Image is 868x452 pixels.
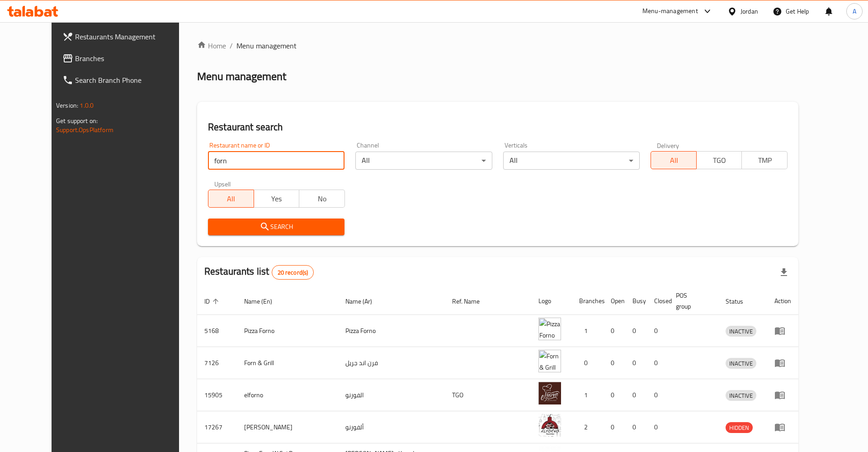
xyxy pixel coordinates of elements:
span: TGO [700,154,739,167]
button: TGO [696,151,742,169]
td: 0 [625,379,647,411]
button: Yes [254,190,300,208]
span: A [853,6,856,16]
td: 0 [604,347,625,379]
div: All [503,152,640,170]
td: 15905 [197,379,237,411]
span: Yes [258,192,296,205]
td: 0 [625,315,647,347]
td: 0 [604,315,625,347]
span: Search Branch Phone [75,75,189,86]
label: Upsell [214,181,231,187]
span: Status [726,296,755,307]
div: Menu-management [642,6,698,17]
input: Search for restaurant name or ID.. [208,152,344,170]
button: All [651,151,697,169]
th: Open [604,287,625,315]
span: Search [215,221,337,233]
td: 0 [647,315,669,347]
span: All [655,154,693,167]
div: Menu [774,422,791,433]
td: 0 [604,411,625,443]
td: 0 [625,411,647,443]
span: All [212,192,250,205]
div: Total records count [272,265,314,280]
a: Branches [55,48,197,69]
span: INACTIVE [726,326,756,337]
td: 1 [572,379,604,411]
th: Branches [572,287,604,315]
span: Name (Ar) [345,296,384,307]
td: Pizza Forno [237,315,338,347]
span: 20 record(s) [272,268,314,277]
a: Home [197,40,226,51]
td: [PERSON_NAME] [237,411,338,443]
td: 1 [572,315,604,347]
td: 0 [647,347,669,379]
td: 5168 [197,315,237,347]
span: ID [204,296,222,307]
div: Export file [773,262,795,283]
td: TGO [445,379,531,411]
span: Branches [75,53,189,64]
button: Search [208,219,344,235]
span: INACTIVE [726,358,756,369]
span: Name (En) [244,296,284,307]
td: 0 [604,379,625,411]
span: POS group [676,290,708,312]
div: Menu [774,325,791,336]
h2: Restaurants list [204,265,314,280]
span: HIDDEN [726,423,753,433]
span: Menu management [236,40,297,51]
td: Pizza Forno [338,315,445,347]
div: INACTIVE [726,390,756,401]
button: TMP [741,151,788,169]
h2: Restaurant search [208,120,788,134]
li: / [230,40,233,51]
img: elforno [538,382,561,404]
button: No [299,190,345,208]
label: Delivery [657,142,679,148]
th: Logo [531,287,572,315]
div: All [355,152,492,170]
a: Restaurants Management [55,26,197,48]
td: فرن اند جريل [338,347,445,379]
th: Closed [647,287,669,315]
img: Forn & Grill [538,350,561,372]
img: Pizza Forno [538,318,561,340]
th: Busy [625,287,647,315]
td: 0 [625,347,647,379]
nav: breadcrumb [197,40,798,51]
td: ألفورنو [338,411,445,443]
span: Get support on: [56,115,98,127]
td: الفورنو [338,379,445,411]
td: 2 [572,411,604,443]
button: All [208,190,254,208]
img: Alforno [538,414,561,437]
span: Version: [56,100,78,111]
td: 17267 [197,411,237,443]
div: Menu [774,357,791,368]
span: INACTIVE [726,390,756,401]
td: 7126 [197,347,237,379]
div: Menu [774,390,791,400]
td: 0 [647,379,669,411]
a: Search Branch Phone [55,69,197,91]
span: Ref. Name [452,296,491,307]
h2: Menu management [197,69,286,84]
td: elforno [237,379,338,411]
span: 1.0.0 [80,100,94,111]
span: No [303,192,341,205]
a: Support.OpsPlatform [56,124,113,136]
td: Forn & Grill [237,347,338,379]
th: Action [767,287,798,315]
div: Jordan [741,6,758,16]
td: 0 [572,347,604,379]
span: TMP [745,154,784,167]
span: Restaurants Management [75,31,189,42]
td: 0 [647,411,669,443]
